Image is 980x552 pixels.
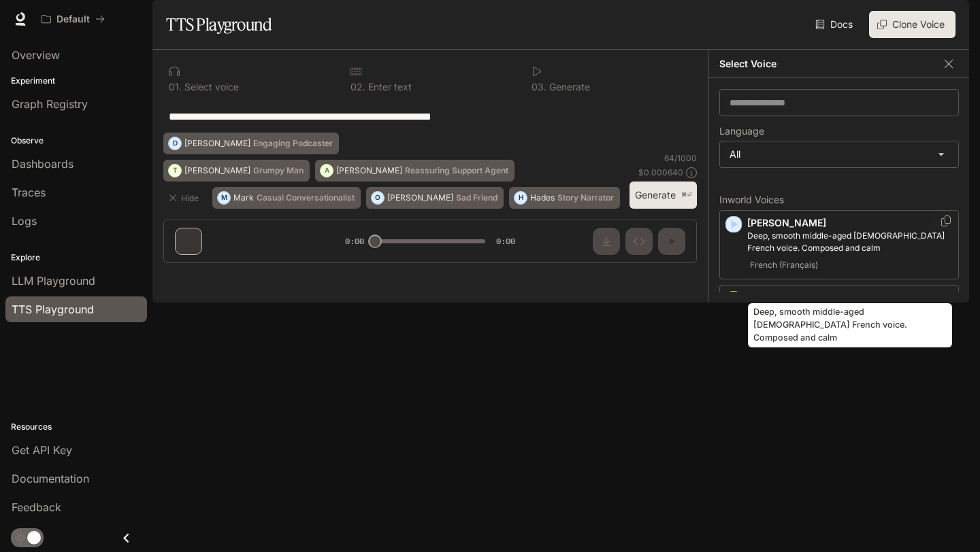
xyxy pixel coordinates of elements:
[405,167,508,175] p: Reassuring Support Agent
[939,215,953,226] button: Copy Voice ID
[747,291,953,305] p: [PERSON_NAME]
[169,82,182,92] p: 0 1 .
[372,187,384,209] div: O
[681,191,691,199] p: ⌘⏎
[514,187,527,209] div: H
[720,141,958,167] div: All
[546,82,590,92] p: Generate
[664,152,697,164] p: 64 / 1000
[747,230,953,254] p: Deep, smooth middle-aged male French voice. Composed and calm
[321,160,333,182] div: A
[35,5,111,33] button: All workspaces
[315,160,514,182] button: A[PERSON_NAME]Reassuring Support Agent
[169,133,181,154] div: D
[719,195,959,205] p: Inworld Voices
[336,167,402,175] p: [PERSON_NAME]
[212,187,361,209] button: MMarkCasual Conversationalist
[748,303,952,347] div: Deep, smooth middle-aged [DEMOGRAPHIC_DATA] French voice. Composed and calm
[530,194,555,202] p: Hades
[184,167,250,175] p: [PERSON_NAME]
[747,216,953,230] p: [PERSON_NAME]
[869,11,955,38] button: Clone Voice
[166,11,272,38] h1: TTS Playground
[56,14,90,25] p: Default
[163,160,310,182] button: T[PERSON_NAME]Grumpy Man
[387,194,453,202] p: [PERSON_NAME]
[365,82,412,92] p: Enter text
[366,187,504,209] button: O[PERSON_NAME]Sad Friend
[253,139,333,148] p: Engaging Podcaster
[557,194,614,202] p: Story Narrator
[509,187,620,209] button: HHadesStory Narrator
[218,187,230,209] div: M
[233,194,254,202] p: Mark
[456,194,497,202] p: Sad Friend
[257,194,355,202] p: Casual Conversationalist
[253,167,304,175] p: Grumpy Man
[184,139,250,148] p: [PERSON_NAME]
[719,126,764,136] p: Language
[350,82,365,92] p: 0 2 .
[630,182,697,209] button: Generate⌘⏎
[532,82,546,92] p: 0 3 .
[813,11,858,38] a: Docs
[163,133,339,154] button: D[PERSON_NAME]Engaging Podcaster
[182,82,239,92] p: Select voice
[163,187,207,209] button: Hide
[169,160,181,182] div: T
[747,257,821,273] span: French (Français)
